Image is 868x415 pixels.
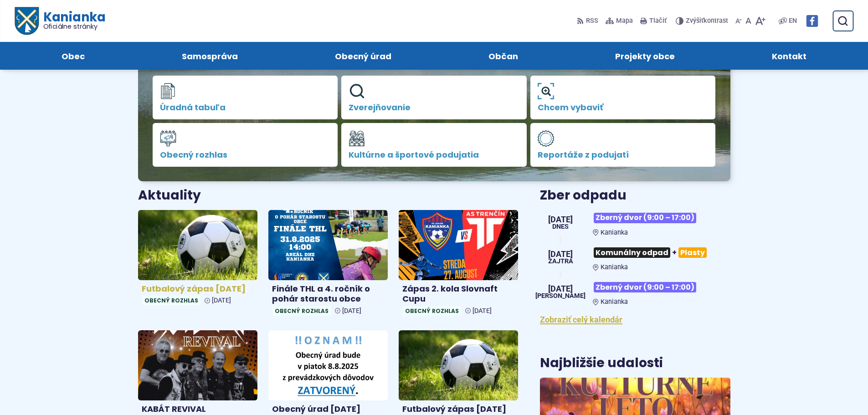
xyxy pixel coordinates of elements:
span: Kanianka [601,229,628,236]
span: Zajtra [548,258,573,265]
span: Úradná tabuľa [160,103,331,112]
a: RSS [577,11,600,31]
span: Zberný dvor (9:00 – 17:00) [594,213,696,223]
a: EN [787,15,799,26]
span: Občan [488,42,518,70]
span: [DATE] [535,285,586,293]
a: Chcem vybaviť [530,76,716,119]
h3: Najbližšie udalosti [540,356,663,370]
span: RSS [586,15,598,26]
h3: + [593,244,730,261]
h3: Zber odpadu [540,189,730,203]
a: Obecný rozhlas [153,123,338,167]
span: Projekty obce [615,42,675,70]
span: Obec [62,42,85,70]
a: Kultúrne a športové podujatia [341,123,527,167]
span: Zberný dvor (9:00 – 17:00) [594,282,696,292]
h4: Futbalový zápas [DATE] [142,284,254,294]
span: EN [789,15,797,26]
span: Reportáže z podujatí [538,150,709,159]
a: Komunálny odpad+Plasty Kanianka [DATE] Zajtra [540,244,730,271]
span: Obecný rozhlas [272,306,331,316]
h4: Finále THL a 4. ročník o pohár starostu obce [272,284,384,304]
a: Zverejňovanie [341,76,527,119]
a: Úradná tabuľa [153,76,338,119]
span: Kultúrne a športové podujatia [349,150,519,159]
span: Plasty [678,247,707,258]
span: Kanianka [601,298,628,306]
span: Tlačiť [649,17,667,25]
span: Zvýšiť [686,17,704,25]
span: Zverejňovanie [349,103,519,112]
button: Zväčšiť veľkosť písma [753,11,767,31]
a: Občan [449,42,558,70]
span: [DATE] [473,307,492,315]
a: Logo Kanianka, prejsť na domovskú stránku. [15,7,105,35]
span: [PERSON_NAME] [535,293,586,299]
span: Obecný rozhlas [142,296,201,305]
a: Zobraziť celý kalendár [540,315,622,324]
span: [DATE] [342,307,361,315]
button: Nastaviť pôvodnú veľkosť písma [744,11,753,31]
span: Dnes [548,224,573,230]
span: kontrast [686,17,728,25]
h4: Futbalový zápas [DATE] [402,404,514,415]
h1: Kanianka [38,11,105,30]
a: Projekty obce [576,42,714,70]
span: Samospráva [182,42,238,70]
a: Obec [22,42,124,70]
span: Mapa [616,15,633,26]
a: Zápas 2. kola Slovnaft Cupu Obecný rozhlas [DATE] [399,210,518,319]
span: Obecný rozhlas [160,150,331,159]
button: Zvýšiťkontrast [676,11,730,31]
a: Obecný úrad [295,42,431,70]
span: Oficiálne stránky [43,23,105,30]
a: Kontakt [733,42,846,70]
span: Chcem vybaviť [538,103,709,112]
span: Kanianka [601,263,628,271]
a: Finále THL a 4. ročník o pohár starostu obce Obecný rozhlas [DATE] [268,210,388,319]
h4: Zápas 2. kola Slovnaft Cupu [402,284,514,304]
a: Mapa [604,11,635,31]
img: Prejsť na Facebook stránku [806,15,818,27]
a: Zberný dvor (9:00 – 17:00) Kanianka [DATE] [PERSON_NAME] [540,278,730,306]
span: Kontakt [772,42,806,70]
a: Zberný dvor (9:00 – 17:00) Kanianka [DATE] Dnes [540,209,730,236]
span: [DATE] [548,250,573,258]
img: Prejsť na domovskú stránku [15,7,38,35]
a: Reportáže z podujatí [530,123,716,167]
span: [DATE] [212,297,231,304]
span: Obecný úrad [335,42,391,70]
h3: Aktuality [138,189,201,203]
button: Tlačiť [638,11,668,31]
span: Obecný rozhlas [402,306,462,316]
span: [DATE] [548,215,573,224]
h4: KABÁT REVIVAL [142,404,254,415]
a: Samospráva [142,42,277,70]
a: Futbalový zápas [DATE] Obecný rozhlas [DATE] [138,210,257,309]
span: Komunálny odpad [594,247,670,258]
button: Zmenšiť veľkosť písma [734,11,744,31]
